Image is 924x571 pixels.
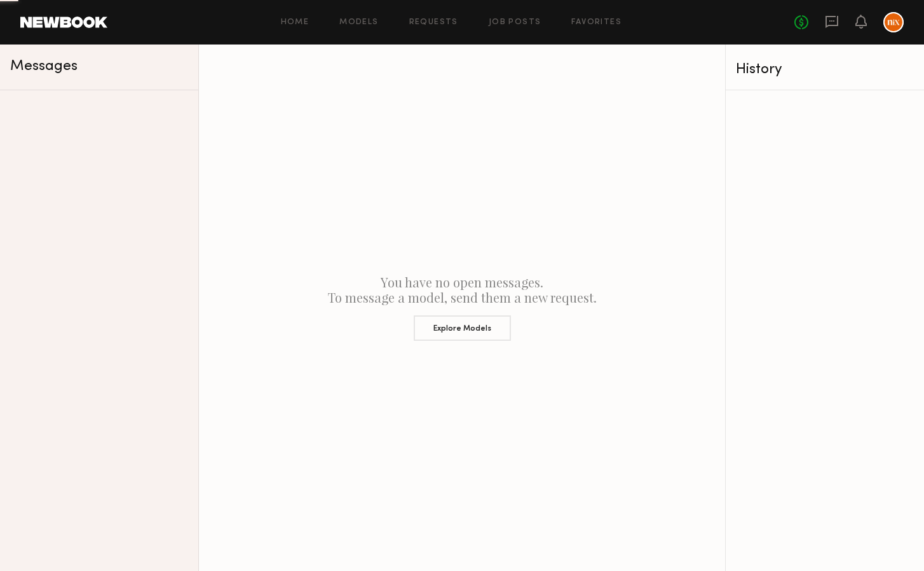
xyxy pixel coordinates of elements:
[10,59,78,74] span: Messages
[489,18,541,27] a: Job Posts
[209,305,715,341] a: Explore Models
[339,18,378,27] a: Models
[409,18,458,27] a: Requests
[199,45,725,571] div: You have no open messages. To message a model, send them a new request.
[414,315,511,341] button: Explore Models
[736,62,914,77] div: History
[281,18,309,27] a: Home
[883,12,904,32] a: T
[571,18,622,27] a: Favorites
